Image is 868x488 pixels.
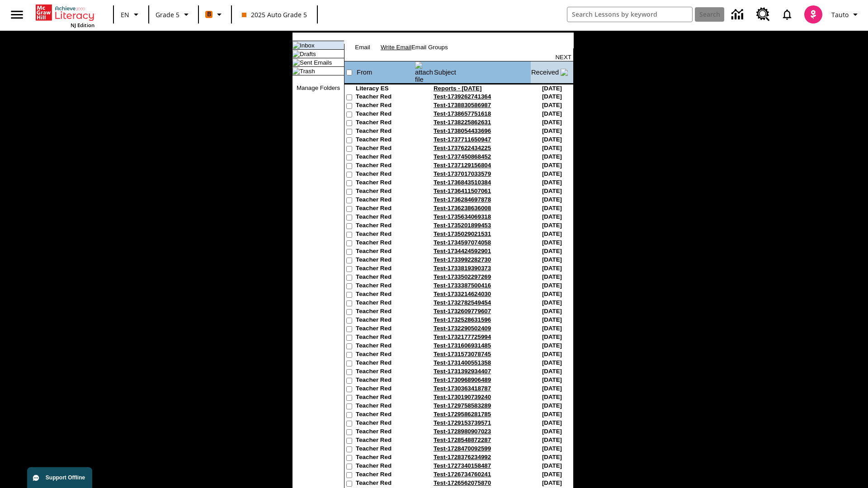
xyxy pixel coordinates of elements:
[356,385,415,394] td: Teacher Red
[542,127,562,134] nobr: [DATE]
[356,162,415,170] td: Teacher Red
[356,419,415,428] td: Teacher Red
[356,436,415,445] td: Teacher Red
[434,69,456,76] a: Subject
[828,6,864,23] button: Profile/Settings
[356,230,415,239] td: Teacher Red
[434,359,491,366] a: Test-1731400551358
[356,411,415,419] td: Teacher Red
[434,265,491,272] a: Test-1733819390373
[207,9,211,20] span: B
[542,213,562,220] nobr: [DATE]
[434,394,491,400] a: Test-1730190739240
[434,282,491,289] a: Test-1733387500416
[411,44,448,51] a: Email Groups
[434,299,491,306] a: Test-1732782549454
[356,333,415,342] td: Teacher Red
[434,213,491,220] a: Test-1735634069318
[542,385,562,392] nobr: [DATE]
[434,368,491,375] a: Test-1731392934407
[356,136,415,145] td: Teacher Red
[561,69,568,76] img: arrow_down.gif
[434,179,491,186] a: Test-1736843510384
[434,454,491,460] a: Test-1728376234992
[356,205,415,213] td: Teacher Red
[531,69,559,76] a: Received
[356,291,415,299] td: Teacher Red
[542,162,562,169] nobr: [DATE]
[434,436,491,443] a: Test-1728548872287
[434,153,491,160] a: Test-1737450868452
[434,188,491,194] a: Test-1736411507061
[542,316,562,323] nobr: [DATE]
[356,110,415,119] td: Teacher Red
[434,110,491,117] a: Test-1738657751618
[356,359,415,368] td: Teacher Red
[434,273,491,280] a: Test-1733502297269
[292,67,300,75] img: folder_icon.gif
[804,5,822,23] img: avatar image
[434,411,491,418] a: Test-1729586281785
[775,3,799,26] a: Notifications
[542,402,562,409] nobr: [DATE]
[356,153,415,162] td: Teacher Red
[542,308,562,314] nobr: [DATE]
[381,44,411,51] a: Write Email
[292,42,300,49] img: folder_icon_pick.gif
[542,230,562,237] nobr: [DATE]
[434,145,491,151] a: Test-1737622434225
[242,10,307,19] span: 2025 Auto Grade 5
[434,170,491,177] a: Test-1737017033579
[121,10,129,19] span: EN
[202,6,228,23] button: Boost Class color is orange. Change class color
[356,454,415,462] td: Teacher Red
[356,119,415,127] td: Teacher Red
[542,342,562,349] nobr: [DATE]
[434,471,491,478] a: Test-1726734760241
[542,265,562,272] nobr: [DATE]
[434,136,491,143] a: Test-1737711650947
[434,445,491,452] a: Test-1728470092599
[356,316,415,325] td: Teacher Red
[542,110,562,117] nobr: [DATE]
[434,342,491,349] a: Test-1731606931485
[542,222,562,229] nobr: [DATE]
[434,308,491,314] a: Test-1732609779607
[117,6,146,23] button: Language: EN, Select a language
[434,119,491,126] a: Test-1738225862631
[542,102,562,108] nobr: [DATE]
[434,196,491,203] a: Test-1736284697878
[434,333,491,340] a: Test-1732177725994
[356,188,415,196] td: Teacher Red
[434,428,491,435] a: Test-1728980907023
[542,153,562,160] nobr: [DATE]
[36,3,94,28] div: Home
[415,61,433,83] img: attach file
[434,385,491,392] a: Test-1730363418787
[300,42,315,49] a: Inbox
[542,368,562,375] nobr: [DATE]
[356,342,415,351] td: Teacher Red
[542,428,562,435] nobr: [DATE]
[542,445,562,452] nobr: [DATE]
[434,162,491,169] a: Test-1737129156804
[434,256,491,263] a: Test-1733992282730
[152,6,195,23] button: Grade: Grade 5, Select a grade
[356,368,415,376] td: Teacher Red
[71,22,94,28] span: NJ Edition
[434,248,491,254] a: Test-1734424592901
[356,239,415,248] td: Teacher Red
[542,462,562,469] nobr: [DATE]
[434,127,491,134] a: Test-1738054433696
[356,299,415,308] td: Teacher Red
[300,68,315,75] a: Trash
[356,170,415,179] td: Teacher Red
[434,351,491,357] a: Test-1731573078745
[542,351,562,357] nobr: [DATE]
[297,84,340,91] a: Manage Folders
[356,93,415,102] td: Teacher Red
[356,222,415,230] td: Teacher Red
[542,436,562,443] nobr: [DATE]
[434,462,491,469] a: Test-1727340158487
[27,467,92,488] button: Support Offline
